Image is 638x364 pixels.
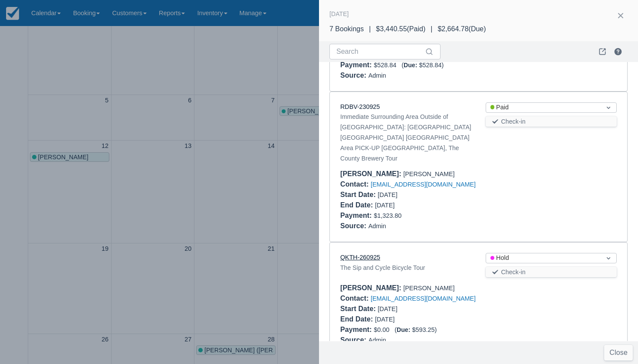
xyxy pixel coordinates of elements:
[340,325,617,335] div: $0.00
[340,254,380,261] a: QKTH-260925
[340,336,368,344] div: Source :
[340,295,371,302] div: Contact :
[329,9,349,19] div: [DATE]
[364,24,376,34] div: |
[340,222,368,230] div: Source :
[340,326,374,333] div: Payment :
[340,210,617,221] div: $1,323.80
[336,44,423,59] input: Search
[340,169,617,179] div: [PERSON_NAME]
[371,295,476,302] a: [EMAIL_ADDRESS][DOMAIN_NAME]
[490,253,597,263] div: Hold
[340,201,375,209] div: End Date :
[340,305,378,312] div: Start Date :
[340,61,374,69] div: Payment :
[437,24,486,34] div: $2,664.78 ( Due )
[340,60,617,70] div: $528.84
[604,345,633,361] button: Close
[604,254,613,262] span: Dropdown icon
[397,326,412,333] div: Due:
[340,190,472,200] div: [DATE]
[340,283,617,293] div: [PERSON_NAME]
[340,200,472,210] div: [DATE]
[340,170,403,177] div: [PERSON_NAME] :
[340,72,368,79] div: Source :
[340,111,472,164] div: Immediate Surrounding Area Outside of [GEOGRAPHIC_DATA]: [GEOGRAPHIC_DATA] [GEOGRAPHIC_DATA] [GEO...
[329,24,364,34] div: 7 Bookings
[340,221,617,231] div: Admin
[340,335,617,345] div: Admin
[376,24,425,34] div: $3,440.55 ( Paid )
[340,103,380,110] a: RDBV-230925
[404,62,419,69] div: Due:
[486,116,617,127] button: Check-in
[340,212,374,219] div: Payment :
[490,103,597,112] div: Paid
[340,70,617,81] div: Admin
[340,304,472,314] div: [DATE]
[604,103,613,112] span: Dropdown icon
[340,180,371,188] div: Contact :
[340,315,375,323] div: End Date :
[340,314,472,325] div: [DATE]
[395,326,437,333] span: ( $593.25 )
[486,267,617,277] button: Check-in
[340,262,472,273] div: The Sip and Cycle Bicycle Tour
[371,181,476,188] a: [EMAIL_ADDRESS][DOMAIN_NAME]
[340,191,378,198] div: Start Date :
[425,24,437,34] div: |
[401,62,444,69] span: ( $528.84 )
[340,284,403,292] div: [PERSON_NAME] :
